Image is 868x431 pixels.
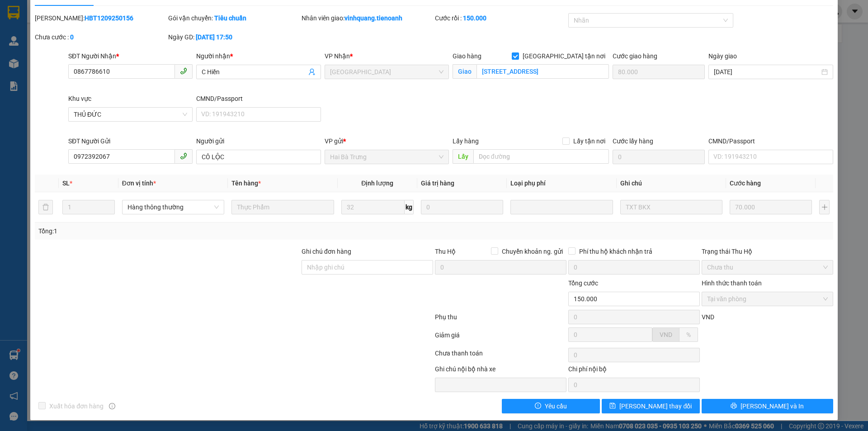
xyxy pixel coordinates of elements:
[707,292,828,306] span: Tại văn phòng
[68,136,193,146] div: SĐT Người Gửi
[714,67,819,77] input: Ngày giao
[330,150,443,164] span: Hai Bà Trưng
[434,312,567,328] div: Phụ thu
[453,137,479,145] span: Lấy hàng
[68,94,193,104] div: Khu vực
[686,331,691,338] span: %
[741,401,804,411] span: [PERSON_NAME] và In
[308,68,316,76] span: user-add
[68,51,193,61] div: SĐT Người Nhận
[602,399,700,413] button: save[PERSON_NAME] thay đổi
[609,403,616,410] span: save
[344,14,402,22] b: vinhquang.tienoanh
[702,279,762,287] label: Hình thức thanh toán
[168,13,300,23] div: Gói vận chuyển:
[214,14,246,22] b: Tiêu chuẩn
[617,175,726,192] th: Ghi chú
[708,52,737,60] label: Ngày giao
[421,180,454,187] span: Giá trị hàng
[109,403,115,409] span: info-circle
[127,200,219,214] span: Hàng thông thường
[168,32,300,42] div: Ngày GD:
[730,200,812,214] input: 0
[434,330,567,346] div: Giảm giá
[38,226,335,236] div: Tổng: 1
[302,248,351,255] label: Ghi chú đơn hàng
[613,150,705,164] input: Cước lấy hàng
[660,331,672,338] span: VND
[231,180,261,187] span: Tên hàng
[568,279,598,287] span: Tổng cước
[196,94,321,104] div: CMND/Passport
[576,246,656,256] span: Phí thu hộ khách nhận trả
[535,403,541,410] span: exclamation-circle
[302,13,433,23] div: Nhân viên giao:
[819,200,829,214] button: plus
[619,401,692,411] span: [PERSON_NAME] thay đổi
[613,137,653,145] label: Cước lấy hàng
[568,364,700,378] div: Chi phí nội bộ
[463,14,486,22] b: 150.000
[453,149,473,164] span: Lấy
[361,180,393,187] span: Định lượng
[545,401,567,411] span: Yêu cầu
[620,200,722,214] input: Ghi Chú
[702,399,833,413] button: printer[PERSON_NAME] và In
[702,246,833,256] div: Trạng thái Thu Hộ
[570,136,609,146] span: Lấy tận nơi
[196,136,321,146] div: Người gửi
[74,108,187,121] span: THỦ ĐỨC
[405,200,414,214] span: kg
[502,399,600,413] button: exclamation-circleYêu cầu
[507,175,616,192] th: Loại phụ phí
[421,200,503,214] input: 0
[453,52,481,60] span: Giao hàng
[498,246,566,256] span: Chuyển khoản ng. gửi
[702,313,714,321] span: VND
[122,180,156,187] span: Đơn vị tính
[302,260,433,275] input: Ghi chú đơn hàng
[473,149,609,164] input: Dọc đường
[325,52,350,60] span: VP Nhận
[35,32,166,42] div: Chưa cước :
[85,14,133,22] b: HBT1209250156
[38,200,53,214] button: delete
[476,64,609,79] input: Giao tận nơi
[613,52,657,60] label: Cước giao hàng
[453,64,476,79] span: Giao
[707,260,828,274] span: Chưa thu
[730,180,761,187] span: Cước hàng
[519,51,609,61] span: [GEOGRAPHIC_DATA] tận nơi
[35,13,166,23] div: [PERSON_NAME]:
[180,152,187,160] span: phone
[46,401,107,411] span: Xuất hóa đơn hàng
[330,65,443,79] span: Thủ Đức
[708,136,833,146] div: CMND/Passport
[435,13,566,23] div: Cước rồi :
[325,136,449,146] div: VP gửi
[231,200,334,214] input: VD: Bàn, Ghế
[435,364,566,378] div: Ghi chú nội bộ nhà xe
[70,33,74,41] b: 0
[62,180,70,187] span: SL
[613,65,705,79] input: Cước giao hàng
[196,51,321,61] div: Người nhận
[731,403,737,410] span: printer
[180,67,187,75] span: phone
[434,348,567,364] div: Chưa thanh toán
[435,248,456,255] span: Thu Hộ
[196,33,232,41] b: [DATE] 17:50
